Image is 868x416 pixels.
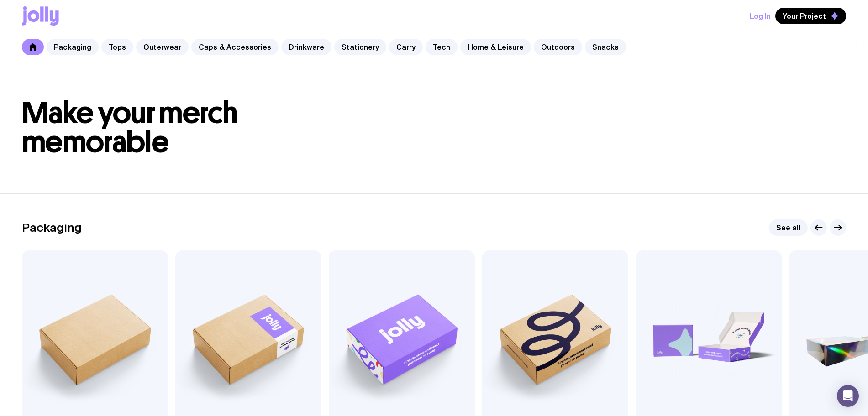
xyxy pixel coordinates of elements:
span: Make your merch memorable [22,95,238,160]
a: Carry [389,39,423,55]
a: Stationery [334,39,386,55]
a: Caps & Accessories [191,39,279,55]
h2: Packaging [22,221,82,234]
a: Tech [426,39,458,55]
a: Tops [101,39,133,55]
a: Home & Leisure [460,39,531,55]
a: Snacks [585,39,626,55]
span: Your Project [783,11,826,21]
button: Your Project [775,8,846,24]
a: See all [769,219,808,236]
a: Outerwear [136,39,189,55]
a: Packaging [47,39,99,55]
a: Drinkware [281,39,331,55]
button: Log In [750,8,771,24]
a: Outdoors [534,39,582,55]
div: Open Intercom Messenger [837,385,859,407]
